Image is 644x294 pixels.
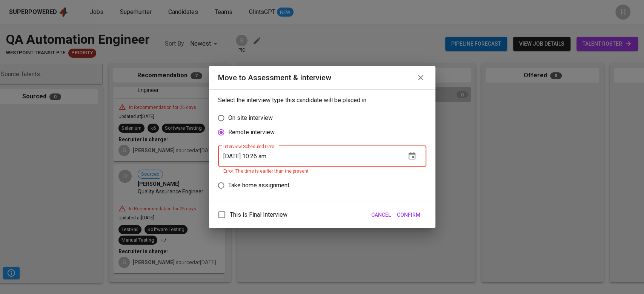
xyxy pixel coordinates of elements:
[371,210,391,220] span: Cancel
[218,96,426,105] p: Select the interview type this candidate will be placed in:
[218,72,331,83] div: Move to Assessment & Interview
[368,208,394,222] button: Cancel
[230,210,287,219] span: This is Final Interview
[397,210,420,220] span: Confirm
[228,128,275,137] p: Remote interview
[228,181,289,190] p: Take home assignment
[394,208,423,222] button: Confirm
[223,168,421,175] p: Error: The time is earlier than the present
[228,113,273,122] p: On site interview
